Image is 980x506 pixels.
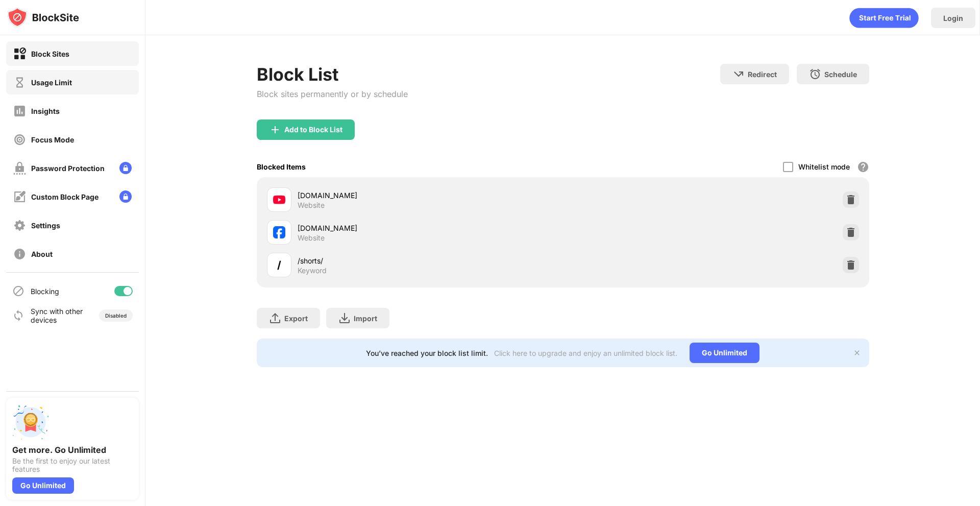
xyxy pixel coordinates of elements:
[31,135,74,144] div: Focus Mode
[284,126,342,134] div: Add to Block List
[31,192,99,201] div: Custom Block Page
[748,70,777,79] div: Redirect
[7,7,79,28] img: logo-blocksite.svg
[273,194,285,206] img: favicons
[298,201,325,210] div: Website
[13,190,26,203] img: customize-block-page-off.svg
[824,70,857,79] div: Schedule
[849,8,919,28] div: animation
[298,266,327,275] div: Keyword
[105,312,127,319] div: Disabled
[12,309,24,322] img: sync-icon.svg
[298,233,325,243] div: Website
[31,164,105,173] div: Password Protection
[12,285,24,297] img: blocking-icon.svg
[31,221,60,230] div: Settings
[119,190,132,203] img: lock-menu.svg
[257,89,408,99] div: Block sites permanently or by schedule
[12,477,74,494] div: Go Unlimited
[31,107,60,115] div: Insights
[853,349,861,357] img: x-button.svg
[284,314,308,323] div: Export
[277,257,281,273] div: /
[31,307,83,324] div: Sync with other devices
[494,349,677,357] div: Click here to upgrade and enjoy an unlimited block list.
[12,457,133,473] div: Be the first to enjoy our latest features
[31,250,53,258] div: About
[12,404,49,441] img: push-unlimited.svg
[298,223,563,233] div: [DOMAIN_NAME]
[298,255,563,266] div: /shorts/
[690,343,759,363] div: Go Unlimited
[13,133,26,146] img: focus-off.svg
[273,226,285,238] img: favicons
[31,78,72,87] div: Usage Limit
[257,64,408,85] div: Block List
[257,162,306,171] div: Blocked Items
[366,349,488,357] div: You’ve reached your block list limit.
[13,248,26,260] img: about-off.svg
[13,76,26,89] img: time-usage-off.svg
[943,14,963,22] div: Login
[119,162,132,174] img: lock-menu.svg
[31,287,59,296] div: Blocking
[13,162,26,175] img: password-protection-off.svg
[798,162,850,171] div: Whitelist mode
[12,445,133,455] div: Get more. Go Unlimited
[31,50,69,58] div: Block Sites
[13,219,26,232] img: settings-off.svg
[13,47,26,60] img: block-on.svg
[354,314,377,323] div: Import
[13,105,26,117] img: insights-off.svg
[298,190,563,201] div: [DOMAIN_NAME]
